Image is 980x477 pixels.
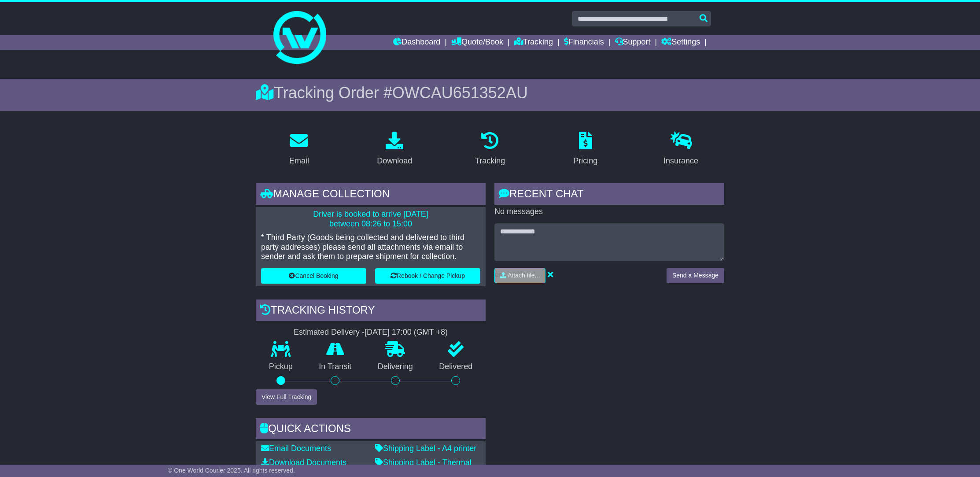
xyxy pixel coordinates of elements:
a: Support [615,35,651,50]
div: Tracking Order # [256,83,724,102]
button: Send a Message [667,268,724,283]
div: Pricing [573,155,597,167]
a: Pricing [567,129,603,170]
div: Quick Actions [256,418,486,442]
div: Tracking history [256,300,486,323]
div: Download [377,155,412,167]
a: Email [284,129,315,170]
div: Manage collection [256,183,486,207]
div: RECENT CHAT [494,183,724,207]
a: Dashboard [393,35,440,50]
span: OWCAU651352AU [392,84,528,102]
a: Settings [661,35,700,50]
a: Quote/Book [451,35,503,50]
p: * Third Party (Goods being collected and delivered to third party addresses) please send all atta... [261,233,480,262]
span: © One World Courier 2025. All rights reserved. [168,467,295,474]
a: Download [371,129,418,170]
div: Insurance [663,155,698,167]
a: Shipping Label - A4 printer [375,444,476,453]
p: Delivering [365,362,426,372]
p: No messages [494,207,724,217]
a: Financials [564,35,604,50]
div: [DATE] 17:00 (GMT +8) [365,328,448,337]
button: Cancel Booking [261,268,366,284]
a: Tracking [514,35,553,50]
div: Email [289,155,309,167]
a: Download Documents [261,458,346,467]
div: Estimated Delivery - [256,328,486,337]
button: Rebook / Change Pickup [375,268,480,284]
p: Driver is booked to arrive [DATE] between 08:26 to 15:00 [261,210,480,229]
a: Tracking [469,129,511,170]
p: Delivered [426,362,486,372]
a: Insurance [658,129,704,170]
div: Tracking [475,155,505,167]
a: Email Documents [261,444,331,453]
button: View Full Tracking [256,389,317,405]
p: Pickup [256,362,306,372]
a: Shipping Label - Thermal printer [375,458,472,477]
p: In Transit [306,362,365,372]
